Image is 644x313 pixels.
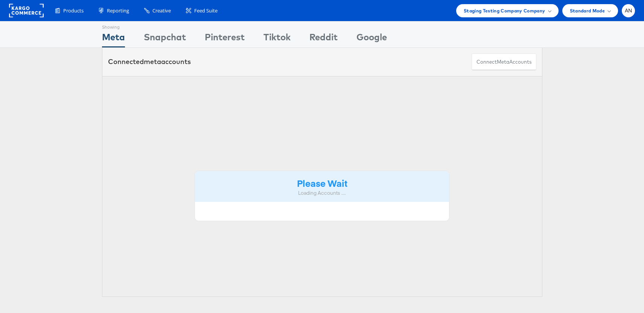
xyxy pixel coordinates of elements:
[152,7,171,14] span: Creative
[625,8,632,13] span: AN
[102,31,125,47] div: Meta
[309,31,338,47] div: Reddit
[297,177,347,189] strong: Please Wait
[63,7,84,14] span: Products
[205,31,245,47] div: Pinterest
[108,57,191,67] div: Connected accounts
[570,7,605,15] span: Standard Mode
[144,31,186,47] div: Snapchat
[194,7,218,14] span: Feed Suite
[144,57,161,66] span: meta
[464,7,545,15] span: Staging Testing Company Company
[201,189,444,197] div: Loading Accounts ....
[107,7,129,14] span: Reporting
[102,21,125,31] div: Showing
[497,58,509,66] span: meta
[356,31,387,47] div: Google
[472,53,536,70] button: ConnectmetaAccounts
[263,31,291,47] div: Tiktok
